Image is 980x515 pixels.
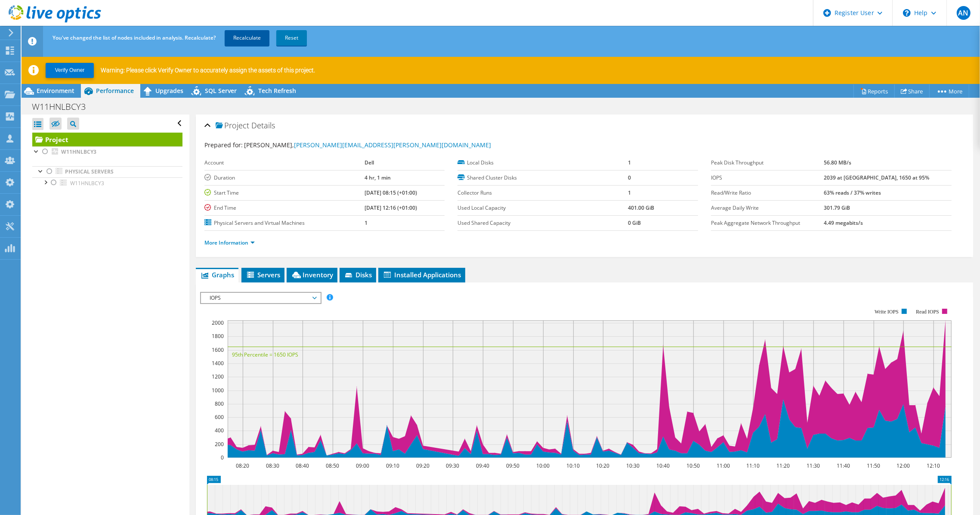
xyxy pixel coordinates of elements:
label: Read/Write Ratio [711,189,824,197]
a: Physical Servers [32,166,182,177]
text: 11:10 [746,462,760,469]
label: Peak Disk Throughput [711,158,824,167]
text: Write IOPS [875,309,899,315]
text: 0 [221,454,224,461]
text: 10:50 [686,462,700,469]
text: 09:50 [506,462,519,469]
span: SQL Server [205,87,237,95]
text: 12:10 [927,462,940,469]
text: 400 [215,427,224,434]
text: 09:30 [446,462,459,469]
b: 301.79 GiB [824,204,850,211]
b: 1 [628,159,631,166]
text: 11:20 [776,462,790,469]
b: 63% reads / 37% writes [824,189,881,196]
text: 600 [215,413,224,421]
svg: \n [903,9,911,17]
label: Peak Aggregate Network Throughput [711,219,824,227]
b: 4.49 megabits/s [824,219,863,226]
text: 08:50 [326,462,339,469]
b: 0 GiB [628,219,641,226]
label: End Time [204,204,365,212]
text: 10:00 [536,462,550,469]
text: 11:00 [717,462,730,469]
b: 401.00 GiB [628,204,654,211]
text: 1600 [212,346,224,354]
span: Servers [246,270,280,279]
b: 56.80 MB/s [824,159,852,166]
text: 1400 [212,360,224,367]
span: Upgrades [155,87,183,95]
a: W11HNLBCY3 [32,146,182,158]
label: Local Disks [458,158,628,167]
text: 08:30 [266,462,279,469]
text: 1200 [212,373,224,380]
b: 2039 at [GEOGRAPHIC_DATA], 1650 at 95% [824,174,930,181]
text: 11:30 [807,462,820,469]
a: W11HNLBCY3 [32,177,182,189]
a: Recalculate [225,30,269,46]
b: 1 [628,189,631,196]
b: W11HNLBCY3 [61,148,96,155]
span: Installed Applications [383,270,461,279]
label: IOPS [711,174,824,182]
a: Reports [853,84,895,98]
b: Dell [365,159,374,166]
b: [DATE] 08:15 (+01:00) [365,189,417,196]
text: 10:30 [626,462,640,469]
a: [PERSON_NAME][EMAIL_ADDRESS][PERSON_NAME][DOMAIN_NAME] [294,141,491,149]
text: 08:40 [296,462,309,469]
text: Read IOPS [916,309,939,315]
span: Project [216,121,249,130]
text: 1000 [212,387,224,394]
b: 4 hr, 1 min [365,174,391,181]
a: More Information [204,239,255,246]
text: 10:20 [596,462,609,469]
text: 12:00 [897,462,910,469]
label: Duration [204,174,365,182]
label: Collector Runs [458,189,628,197]
a: Project [32,133,182,146]
b: 1 [365,219,368,226]
text: 11:50 [867,462,880,469]
span: You've changed the list of nodes included in analysis. Recalculate? [53,34,216,41]
label: Physical Servers and Virtual Machines [204,219,365,227]
p: Warning: Please click Verify Owner to accurately assign the assets of this project. [101,67,315,74]
text: 1800 [212,332,224,340]
a: Reset [276,30,307,46]
label: Used Local Capacity [458,204,628,212]
text: 2000 [212,319,224,326]
text: 09:20 [416,462,430,469]
span: W11HNLBCY3 [70,180,104,187]
button: Verify Owner [46,63,94,78]
text: 08:20 [236,462,249,469]
label: Shared Cluster Disks [458,174,628,182]
a: More [929,84,969,98]
text: 95th Percentile = 1650 IOPS [232,351,298,358]
text: 09:00 [356,462,369,469]
label: Used Shared Capacity [458,219,628,227]
text: 11:40 [837,462,850,469]
span: [PERSON_NAME], [244,141,491,149]
h1: W11HNLBCY3 [28,102,99,112]
text: 800 [215,400,224,407]
span: Tech Refresh [258,87,296,95]
label: Account [204,158,365,167]
text: 09:40 [476,462,489,469]
text: 10:10 [566,462,580,469]
label: Start Time [204,189,365,197]
span: Inventory [291,270,333,279]
span: Graphs [200,270,234,279]
b: 0 [628,174,631,181]
text: 09:10 [386,462,399,469]
span: Environment [37,87,74,95]
span: Disks [344,270,372,279]
label: Prepared for: [204,141,243,149]
span: IOPS [205,293,316,303]
span: AN [957,6,971,20]
label: Average Daily Write [711,204,824,212]
text: 10:40 [656,462,670,469]
b: [DATE] 12:16 (+01:00) [365,204,417,211]
span: Details [251,120,275,130]
a: Share [894,84,930,98]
